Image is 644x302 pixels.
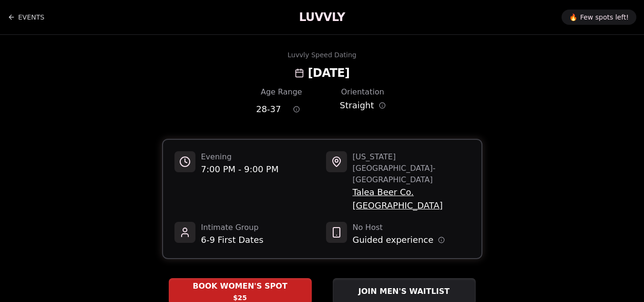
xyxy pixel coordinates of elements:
span: 6-9 First Dates [201,233,264,247]
span: No Host [353,222,445,233]
h2: [DATE] [308,65,350,81]
span: Guided experience [353,233,434,247]
div: Age Range [256,86,307,98]
span: Few spots left! [580,12,629,22]
div: Orientation [337,86,388,98]
span: Intimate Group [201,222,264,233]
span: 7:00 PM - 9:00 PM [201,163,279,176]
a: Back to events [8,8,44,27]
span: Talea Beer Co. [GEOGRAPHIC_DATA] [353,186,470,212]
button: Age range information [286,99,307,120]
span: BOOK WOMEN'S SPOT [191,281,289,292]
span: [US_STATE][GEOGRAPHIC_DATA] - [GEOGRAPHIC_DATA] [353,151,470,186]
button: Orientation information [379,102,386,109]
a: LUVVLY [299,10,345,25]
span: JOIN MEN'S WAITLIST [357,286,451,297]
span: Evening [201,151,279,163]
span: 28 - 37 [256,103,281,116]
button: Host information [438,237,445,243]
div: Luvvly Speed Dating [287,50,356,60]
span: Straight [340,99,374,112]
span: 🔥 [569,12,577,22]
